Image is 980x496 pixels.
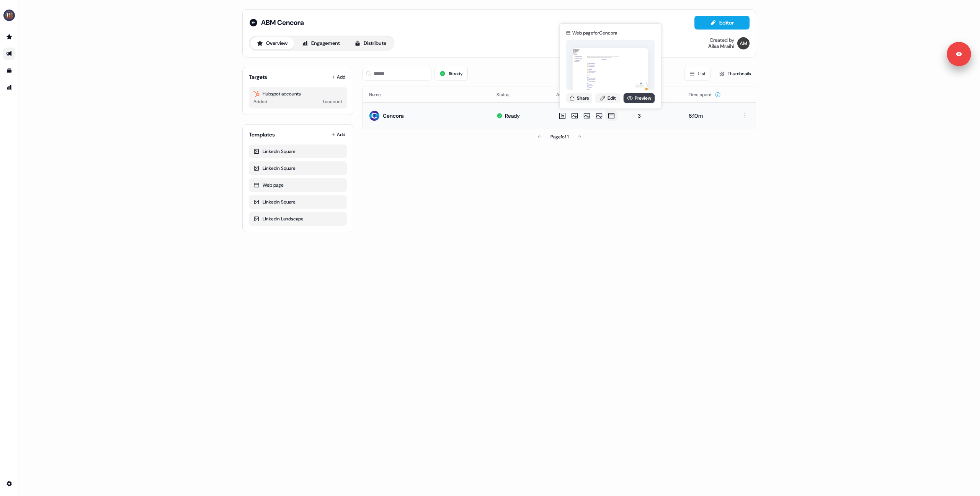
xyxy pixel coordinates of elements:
[566,93,592,103] button: Share
[250,37,294,49] button: Overview
[710,37,734,43] div: Created by
[505,112,520,120] div: Ready
[708,43,734,49] div: Ailsa Mraihi
[714,67,756,80] button: Thumbnails
[684,67,710,80] button: List
[694,20,750,28] a: Editor
[249,73,267,81] div: Targets
[348,37,393,49] button: Distribute
[689,88,721,102] button: Time spent
[296,37,346,49] button: Engagement
[550,133,568,141] div: Page 1 of 1
[624,93,655,103] a: Preview
[253,148,342,155] div: LinkedIn Square
[369,88,390,102] button: Name
[253,90,342,98] div: Hubspot accounts
[253,215,342,223] div: LinkedIn Landscape
[737,37,750,49] img: Ailsa
[694,16,750,30] button: Editor
[595,93,621,103] a: Edit
[253,164,342,172] div: LinkedIn Square
[253,181,342,189] div: Web page
[383,112,404,120] div: Cencora
[253,98,267,105] div: Added
[3,81,15,94] a: Go to attribution
[261,18,304,27] span: ABM Cencora
[434,67,468,80] button: 1Ready
[253,198,342,206] div: LinkedIn Square
[550,87,632,102] th: Assets
[3,64,15,77] a: Go to templates
[330,129,347,140] button: Add
[3,48,15,60] a: Go to outbound experience
[330,72,347,82] button: Add
[3,478,15,490] a: Go to integrations
[572,29,617,37] div: Web page for Cencora
[497,88,519,102] button: Status
[689,112,726,120] div: 6:10m
[573,48,648,91] img: asset preview
[3,31,15,43] a: Go to prospects
[638,112,676,120] div: 3
[323,98,342,105] div: 1 account
[249,131,275,138] div: Templates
